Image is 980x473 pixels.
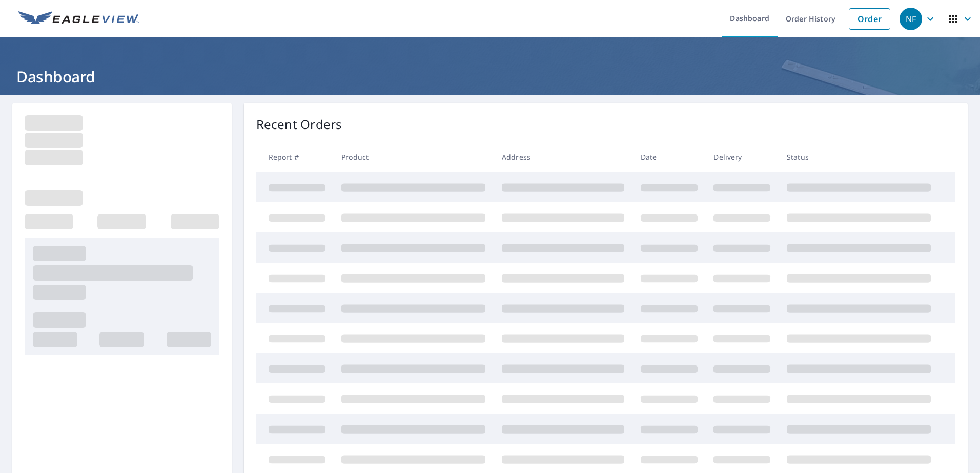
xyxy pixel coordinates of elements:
th: Date [632,142,706,172]
a: Order [849,8,890,30]
img: EV Logo [18,11,139,27]
th: Delivery [705,142,779,172]
th: Product [333,142,494,172]
th: Report # [256,142,334,172]
p: Recent Orders [256,115,342,134]
th: Status [779,142,939,172]
th: Address [494,142,632,172]
div: NF [900,8,922,30]
h1: Dashboard [12,66,968,87]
